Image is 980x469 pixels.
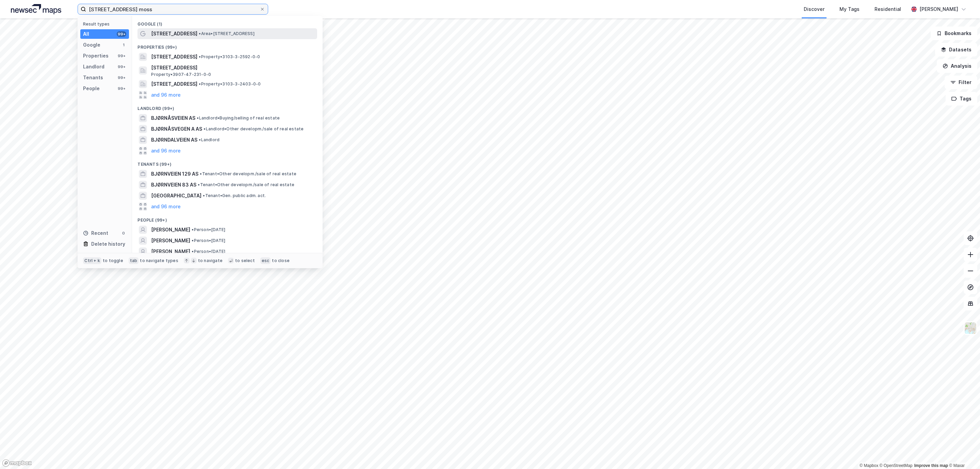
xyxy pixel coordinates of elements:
[151,30,197,38] span: [STREET_ADDRESS]
[272,258,290,263] div: to close
[199,54,201,59] span: •
[91,240,125,248] div: Delete history
[103,258,123,263] div: to toggle
[914,463,948,468] a: Improve this map
[117,53,126,59] div: 99+
[199,54,260,60] span: Property • 3103-3-2592-0-0
[203,193,266,198] span: Tenant • Gen. public adm. act.
[199,137,201,142] span: •
[203,126,206,131] span: •
[151,136,197,144] span: BJØRNDALVEIEN AS
[83,229,108,237] div: Recent
[964,322,977,335] img: Z
[192,238,225,243] span: Person • [DATE]
[197,115,199,120] span: •
[199,81,261,87] span: Property • 3103-3-2403-0-0
[919,5,958,13] div: [PERSON_NAME]
[11,4,61,14] img: logo.a4113a55bc3d86da70a041830d287a7e.svg
[83,41,100,49] div: Google
[83,30,89,38] div: All
[192,238,194,243] span: •
[203,193,205,198] span: •
[945,76,977,89] button: Filter
[151,203,181,211] button: and 96 more
[83,84,100,93] div: People
[199,31,254,36] span: Area • [STREET_ADDRESS]
[151,226,190,234] span: [PERSON_NAME]
[151,114,195,122] span: BJØRNÅSVEIEN AS
[151,192,201,200] span: [GEOGRAPHIC_DATA]
[151,72,211,77] span: Property • 3907-47-231-0-0
[83,63,104,71] div: Landlord
[117,75,126,80] div: 99+
[132,16,323,28] div: Google (1)
[129,257,139,264] div: tab
[931,27,977,40] button: Bookmarks
[151,181,196,189] span: BJØRNVEIEN 83 AS
[2,459,32,467] a: Mapbox homepage
[83,74,103,82] div: Tenants
[121,230,126,236] div: 0
[140,258,178,263] div: to navigate types
[132,39,323,51] div: Properties (99+)
[83,21,129,27] div: Result types
[199,137,219,143] span: Landlord
[200,171,202,176] span: •
[192,227,194,232] span: •
[839,5,860,13] div: My Tags
[192,249,225,254] span: Person • [DATE]
[151,91,181,99] button: and 96 more
[117,64,126,69] div: 99+
[83,257,101,264] div: Ctrl + k
[121,42,126,48] div: 1
[937,59,977,73] button: Analysis
[192,249,194,254] span: •
[151,237,190,245] span: [PERSON_NAME]
[880,463,913,468] a: OpenStreetMap
[86,4,260,14] input: Search by address, cadastre, landlords, tenants or people
[83,52,109,60] div: Properties
[198,182,200,187] span: •
[946,92,977,106] button: Tags
[151,125,202,133] span: BJØRNÅSVEGEN A AS
[117,86,126,91] div: 99+
[192,227,225,232] span: Person • [DATE]
[117,31,126,37] div: 99+
[197,115,280,121] span: Landlord • Buying/selling of real estate
[260,257,271,264] div: esc
[199,31,201,36] span: •
[151,53,197,61] span: [STREET_ADDRESS]
[860,463,878,468] a: Mapbox
[198,258,223,263] div: to navigate
[875,5,901,13] div: Residential
[199,81,201,86] span: •
[935,43,977,56] button: Datasets
[132,212,323,224] div: People (99+)
[200,171,296,177] span: Tenant • Other developm./sale of real estate
[151,147,181,155] button: and 96 more
[151,170,198,178] span: BJØRNVEIEN 129 AS
[151,64,314,72] span: [STREET_ADDRESS]
[804,5,824,13] div: Discover
[946,436,980,469] iframe: Chat Widget
[203,126,304,132] span: Landlord • Other developm./sale of real estate
[132,100,323,113] div: Landlord (99+)
[198,182,294,188] span: Tenant • Other developm./sale of real estate
[151,80,197,88] span: [STREET_ADDRESS]
[151,247,190,256] span: [PERSON_NAME]
[235,258,255,263] div: to select
[132,156,323,168] div: Tenants (99+)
